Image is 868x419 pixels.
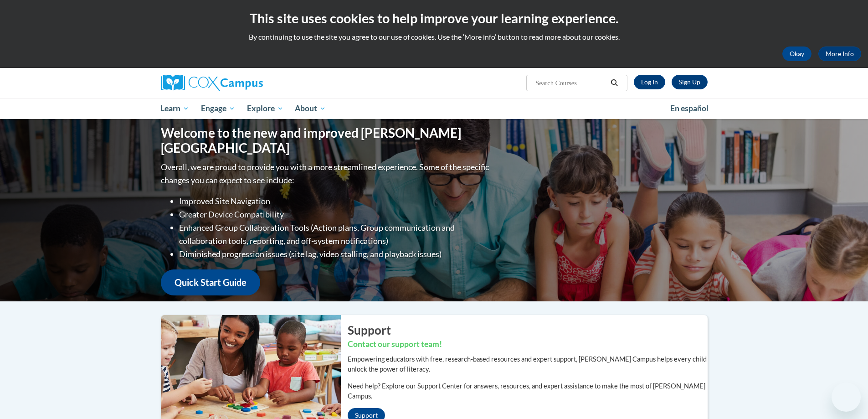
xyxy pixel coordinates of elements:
[201,103,235,114] span: Engage
[672,75,708,89] a: Register
[818,47,861,61] a: More Info
[348,354,708,374] p: Empowering educators with free, research-based resources and expert support, [PERSON_NAME] Campus...
[348,322,708,338] h2: Support
[155,98,195,119] a: Learn
[664,99,714,118] a: En español
[7,9,861,27] h2: This site uses cookies to help improve your learning experience.
[161,125,491,156] h1: Welcome to the new and improved [PERSON_NAME][GEOGRAPHIC_DATA]
[634,75,665,89] a: Log In
[241,98,289,119] a: Explore
[179,195,491,208] li: Improved Site Navigation
[832,383,861,412] iframe: Button to launch messaging window
[289,98,332,119] a: About
[161,75,263,91] img: Cox Campus
[348,339,708,350] h3: Contact our support team!
[161,269,260,295] a: Quick Start Guide
[179,221,491,248] li: Enhanced Group Collaboration Tools (Action plans, Group communication and collaboration tools, re...
[670,103,709,113] span: En español
[160,103,189,114] span: Learn
[348,381,708,401] p: Need help? Explore our Support Center for answers, resources, and expert assistance to make the m...
[782,47,812,61] button: Okay
[179,248,491,261] li: Diminished progression issues (site lag, video stalling, and playback issues)
[247,103,283,114] span: Explore
[195,98,241,119] a: Engage
[161,160,491,187] p: Overall, we are proud to provide you with a more streamlined experience. Some of the specific cha...
[295,103,326,114] span: About
[147,98,721,119] div: Main menu
[534,78,607,88] input: Search Courses
[161,75,334,91] a: Cox Campus
[179,208,491,221] li: Greater Device Compatibility
[607,78,621,88] button: Search
[7,32,861,42] p: By continuing to use the site you agree to our use of cookies. Use the ‘More info’ button to read...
